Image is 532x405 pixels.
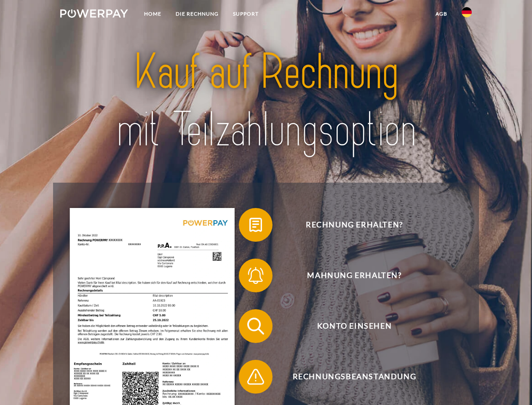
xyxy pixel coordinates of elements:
span: Rechnungsbeanstandung [251,360,457,394]
img: title-powerpay_de.svg [80,40,452,162]
span: Mahnung erhalten? [251,259,457,292]
img: qb_bell.svg [245,265,266,286]
button: Konto einsehen [239,309,458,343]
img: qb_search.svg [245,316,266,337]
img: de [462,7,472,17]
button: Rechnung erhalten? [239,208,458,242]
button: Mahnung erhalten? [239,259,458,292]
img: logo-powerpay-white.svg [60,9,128,18]
a: agb [428,6,454,22]
img: qb_bill.svg [245,214,266,235]
button: Rechnungsbeanstandung [239,360,458,394]
a: Home [137,6,168,22]
span: Konto einsehen [251,309,457,343]
a: SUPPORT [226,6,266,22]
a: DIE RECHNUNG [168,6,226,22]
span: Rechnung erhalten? [251,208,457,242]
img: qb_warning.svg [245,366,266,387]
